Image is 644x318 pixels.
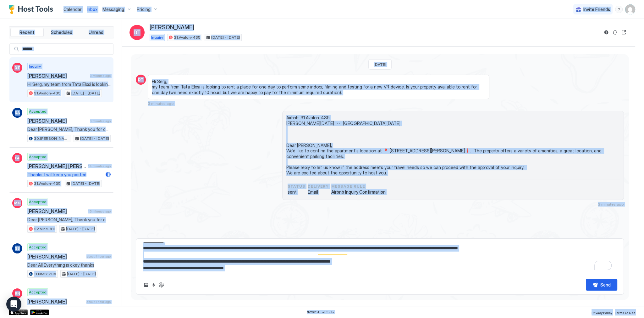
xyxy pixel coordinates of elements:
[374,62,386,67] span: [DATE]
[80,136,109,141] span: [DATE] - [DATE]
[102,7,124,12] span: Messaging
[29,109,47,114] span: Accepted
[15,155,19,161] span: FA
[27,217,111,223] span: Dear [PERSON_NAME], Thank you for choosing to stay at our apartment. 📅 I’d like to confirm your r...
[615,309,635,315] a: Terms Of Use
[157,281,165,289] button: ChatGPT Auto Reply
[142,281,150,289] button: Upload image
[27,73,87,79] span: [PERSON_NAME]
[89,30,103,35] span: Unread
[620,29,628,36] button: Open reservation
[90,74,111,78] span: 3 minutes ago
[45,28,78,37] button: Scheduled
[27,82,111,87] span: Hi Serg, my team from Tata Elxsi is looking to rent a place for one day to perform some indoor, f...
[137,7,151,12] span: Pricing
[88,164,111,168] span: 14 minutes ago
[288,184,305,189] span: status
[71,181,100,186] span: [DATE] - [DATE]
[9,26,114,38] div: tab-group
[29,199,47,205] span: Accepted
[150,24,194,31] span: [PERSON_NAME]
[15,110,20,116] span: RA
[27,127,111,132] span: Dear [PERSON_NAME], Thank you for choosing to stay at our apartment. 📅 I’d like to confirm your r...
[30,309,49,315] a: Google Play Store
[6,297,21,312] div: Open Intercom Messenger
[308,184,329,189] span: Delivery
[79,28,113,37] button: Unread
[29,289,47,295] span: Accepted
[51,30,72,35] span: Scheduled
[87,6,97,13] a: Inbox
[611,29,619,36] button: Sync reservation
[15,246,20,251] span: SS
[148,101,174,106] span: 3 minutes ago
[174,35,201,40] span: 31.Avalon-435
[63,6,82,13] a: Calendar
[66,226,95,232] span: [DATE] - [DATE]
[71,90,100,96] span: [DATE] - [DATE]
[27,262,111,268] span: Dear All Everythıng ıs okey thanks
[331,184,386,189] span: Message Rule
[19,30,34,35] span: Recent
[67,271,96,277] span: [DATE] - [DATE]
[600,281,611,288] div: Send
[150,281,157,289] button: Quick reply
[603,29,610,36] button: Reservation information
[29,64,41,69] span: Inquiry
[34,181,61,186] span: 31.Avalon-435
[88,209,111,213] span: 15 minutes ago
[86,254,111,258] span: about 1 hour ago
[29,154,47,160] span: Accepted
[586,279,617,291] button: Send
[9,5,56,14] a: Host Tools Logo
[29,244,47,250] span: Accepted
[27,118,87,124] span: [PERSON_NAME]
[63,7,82,12] span: Calendar
[34,136,69,141] span: 30.[PERSON_NAME]-510
[27,253,84,260] span: [PERSON_NAME]
[307,310,334,314] span: © 2025 Host Tools
[151,35,163,40] span: Inquiry
[87,7,97,12] span: Inbox
[583,7,610,12] span: Invite Friends
[90,119,111,123] span: 6 minutes ago
[9,309,28,315] a: App Store
[134,29,140,36] span: DT
[288,189,305,195] span: sent
[34,271,56,277] span: 11.NMS-205
[14,65,20,71] span: DT
[10,28,44,37] button: Recent
[211,35,240,40] span: [DATE] - [DATE]
[27,163,86,169] span: [PERSON_NAME] [PERSON_NAME]
[34,90,61,96] span: 31.Avalon-435
[592,311,612,315] span: Privacy Policy
[27,298,84,305] span: [PERSON_NAME]
[598,202,624,207] span: 3 minutes ago
[331,189,386,195] span: Airbnb Inquiry Confirmation
[27,208,86,214] span: [PERSON_NAME]
[286,115,620,176] span: Airbnb: 31.Avalon-435 [PERSON_NAME][DATE] -- [GEOGRAPHIC_DATA][DATE] Dear [PERSON_NAME], We'd lik...
[20,44,113,54] input: Input Field
[107,172,109,177] span: 1
[308,189,329,195] span: Email
[27,172,103,178] span: Thanks. I will keep you posted
[615,311,635,315] span: Terms Of Use
[14,200,21,206] span: MG
[142,242,617,274] textarea: To enrich screen reader interactions, please activate Accessibility in Grammarly extension settings
[625,4,635,14] div: User profile
[34,226,55,232] span: 22.Vine-811
[615,6,623,13] div: menu
[592,309,612,315] a: Privacy Policy
[138,77,144,82] span: DT
[86,300,111,304] span: about 1 hour ago
[15,291,20,296] span: RN
[152,79,485,95] span: Hi Serg, my team from Tata Elxsi is looking to rent a place for one day to perform some indoor, f...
